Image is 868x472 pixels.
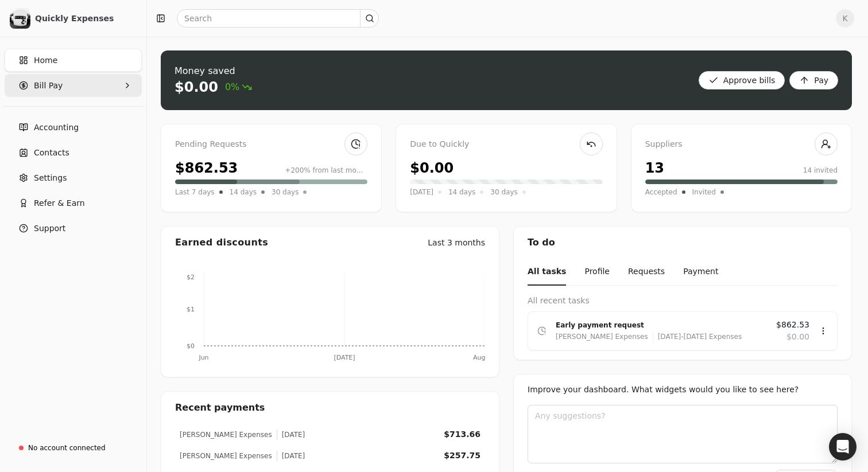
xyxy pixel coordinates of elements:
span: 0% [225,80,252,94]
div: Due to Quickly [410,138,602,151]
input: Search [177,9,379,28]
tspan: $0 [187,342,195,350]
a: Contacts [5,141,142,164]
a: Accounting [5,116,142,139]
div: Last 3 months [428,237,485,249]
span: 14 days [230,186,257,198]
span: Last 7 days [175,186,215,198]
div: [PERSON_NAME] Expenses [180,430,272,440]
tspan: $1 [187,306,195,313]
div: Open Intercom Messenger [829,433,857,461]
div: All recent tasks [528,295,838,307]
div: +200% from last month [285,165,367,175]
button: Support [5,217,142,240]
div: No account connected [28,443,106,453]
button: Payment [683,259,718,286]
div: Quickly Expenses [35,13,137,24]
span: Contacts [34,147,69,159]
div: Pending Requests [175,138,367,151]
span: Home [34,54,57,67]
button: All tasks [528,259,566,286]
div: Early payment request [556,319,767,331]
div: 14 invited [803,165,838,175]
span: [DATE] [410,186,433,198]
tspan: [DATE] [334,354,355,361]
span: 30 days [272,186,299,198]
tspan: Aug [473,354,485,361]
div: [PERSON_NAME] Expenses [556,331,648,342]
a: Home [5,49,142,72]
div: $257.75 [444,450,480,462]
span: Accounting [34,122,79,134]
span: Settings [34,172,67,184]
button: Requests [628,259,665,286]
tspan: Jun [198,354,208,361]
div: $862.53 [175,158,238,178]
button: Profile [584,259,610,286]
button: Refer & Earn [5,192,142,214]
button: Bill Pay [5,74,142,97]
div: Recent payments [161,392,499,424]
a: No account connected [5,438,142,458]
button: Approve bills [699,71,785,89]
span: Refer & Earn [34,197,85,209]
div: Earned discounts [175,236,268,249]
span: Support [34,223,65,235]
div: [DATE] [277,451,305,461]
span: Invited [692,186,716,198]
div: $713.66 [444,428,480,440]
img: a7430e03-5703-430b-9462-2a807a799ba4.jpeg [10,8,30,29]
div: [DATE]-[DATE] Expenses [653,331,742,342]
div: Suppliers [645,138,838,151]
span: 14 days [448,186,475,198]
button: Pay [789,71,838,89]
span: Bill Pay [34,80,63,92]
span: 30 days [490,186,517,198]
button: K [836,9,854,28]
tspan: $2 [187,274,195,281]
span: $862.53 [776,319,809,331]
div: $0.00 [410,158,454,178]
span: Accepted [645,186,677,198]
div: Improve your dashboard. What widgets would you like to see here? [528,384,838,396]
a: Settings [5,166,142,189]
div: Money saved [175,64,252,78]
div: To do [514,227,851,259]
div: [DATE] [277,430,305,440]
div: [PERSON_NAME] Expenses [180,451,272,461]
span: $0.00 [786,331,809,343]
div: $0.00 [175,78,218,96]
div: 13 [645,158,664,178]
